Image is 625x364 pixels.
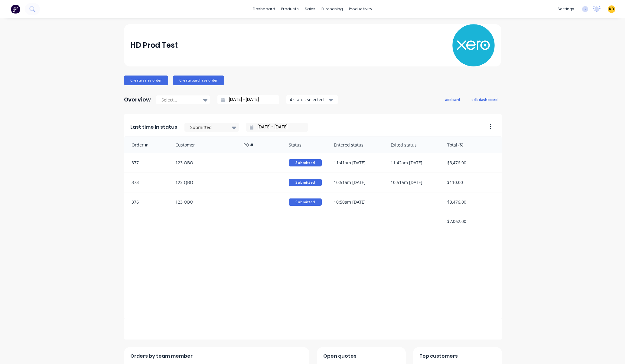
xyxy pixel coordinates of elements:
div: sales [302,5,318,14]
span: Submitted [289,179,322,186]
div: 123 QBO [169,153,237,172]
div: PO # [237,137,283,153]
div: $7,062.00 [441,212,502,230]
div: 10:51am [DATE] [385,173,441,192]
button: 4 status selected [286,95,338,104]
span: Top customers [419,353,458,360]
button: edit dashboard [467,95,501,103]
div: $3,476.00 [441,153,502,172]
button: Create purchase order [173,76,224,85]
div: Exited status [385,137,441,153]
div: Entered status [328,137,384,153]
div: settings [555,5,577,14]
div: 10:51am [DATE] [328,173,384,192]
div: 376 [124,192,170,212]
div: 377 [124,153,170,172]
div: $110.00 [441,173,502,192]
div: productivity [346,5,375,14]
img: Factory [11,5,20,14]
div: 11:42am [DATE] [385,153,441,172]
span: Submitted [289,198,322,206]
div: Order # [124,137,170,153]
div: 10:50am [DATE] [328,192,384,212]
div: 4 status selected [290,96,328,103]
a: dashboard [250,5,278,14]
div: $3,476.00 [441,192,502,212]
div: Status [283,137,328,153]
span: Last time in status [130,124,177,131]
div: Customer [169,137,237,153]
div: HD Prod Test [130,39,178,51]
img: HD Prod Test [452,24,495,66]
span: Open quotes [323,353,356,360]
div: 11:41am [DATE] [328,153,384,172]
button: Create sales order [124,76,168,85]
div: purchasing [318,5,346,14]
div: 123 QBO [169,192,237,212]
input: Filter by date [253,123,305,132]
div: products [278,5,302,14]
span: Orders by team member [130,353,193,360]
div: Overview [124,94,151,106]
span: Submitted [289,159,322,166]
div: 373 [124,173,170,192]
div: Total ($) [441,137,502,153]
div: 123 QBO [169,173,237,192]
span: KD [609,6,614,12]
button: add card [441,95,464,103]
